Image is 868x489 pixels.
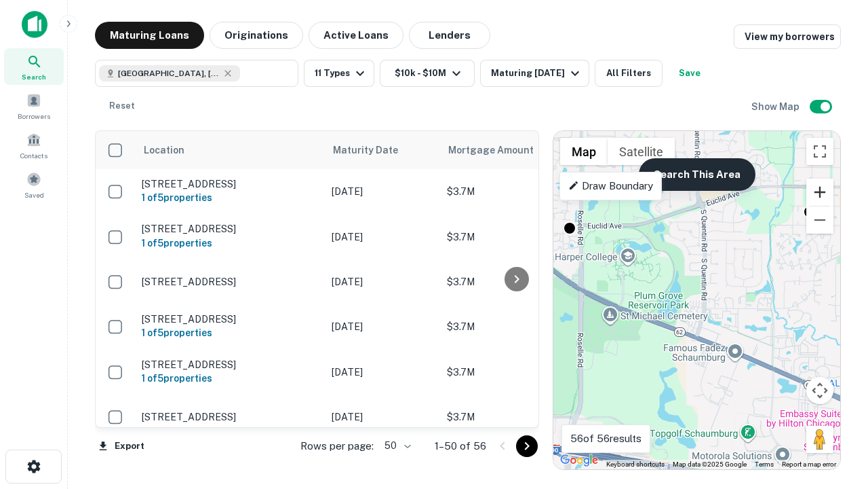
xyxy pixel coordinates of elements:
h6: 1 of 5 properties [142,236,318,251]
p: [STREET_ADDRESS] [142,313,318,325]
th: Mortgage Amount [440,131,589,169]
p: $3.7M [447,319,583,334]
button: Toggle fullscreen view [806,138,833,165]
p: [DATE] [332,365,433,380]
p: [DATE] [332,184,433,199]
p: [STREET_ADDRESS] [142,411,318,423]
a: Open this area in Google Maps (opens a new window) [557,452,601,469]
span: Mortgage Amount [448,142,551,158]
button: Originations [210,22,303,49]
button: Show satellite imagery [608,138,675,165]
p: $3.7M [447,230,583,244]
p: 56 of 56 results [570,431,642,447]
a: Contacts [4,127,64,164]
button: Zoom in [806,179,833,206]
p: [STREET_ADDRESS] [142,359,318,371]
p: [STREET_ADDRESS] [142,223,318,235]
p: $3.7M [447,274,583,289]
p: $3.7M [447,410,583,424]
a: Report a map error [782,460,836,468]
h6: Show Map [751,99,802,114]
div: 50 [379,436,413,456]
span: Borrowers [18,111,50,122]
button: Active Loans [309,22,403,49]
th: Location [135,131,325,169]
h6: 1 of 5 properties [142,190,318,205]
p: [DATE] [332,319,433,334]
p: $3.7M [447,365,583,380]
button: Save your search to get updates of matches that match your search criteria. [668,60,711,87]
p: $3.7M [447,184,583,199]
button: Keyboard shortcuts [606,460,665,469]
p: Draw Boundary [568,178,653,194]
button: Maturing Loans [95,22,204,49]
button: $10k - $10M [380,60,475,87]
p: [STREET_ADDRESS] [142,178,318,190]
div: Maturing [DATE] [491,65,583,81]
iframe: Chat Widget [800,337,868,402]
button: Search This Area [639,158,755,191]
p: [STREET_ADDRESS] [142,276,318,288]
button: All Filters [595,60,663,87]
span: Saved [24,189,44,200]
a: View my borrowers [734,24,841,49]
button: Lenders [409,22,490,49]
span: Search [22,71,46,82]
button: Zoom out [806,206,833,234]
a: Borrowers [4,88,64,124]
span: [GEOGRAPHIC_DATA], [GEOGRAPHIC_DATA] [118,67,220,79]
p: [DATE] [332,274,433,289]
button: 11 Types [304,60,374,87]
p: 1–50 of 56 [435,438,486,454]
span: Maturity Date [333,142,416,158]
h6: 1 of 5 properties [142,325,318,340]
th: Maturity Date [325,131,440,169]
button: Export [95,436,148,456]
h6: 1 of 5 properties [142,371,318,386]
button: Maturing [DATE] [480,60,589,87]
p: [DATE] [332,230,433,244]
button: Drag Pegman onto the map to open Street View [806,426,833,453]
p: [DATE] [332,410,433,424]
span: Map data ©2025 Google [673,460,747,468]
div: 0 0 [553,131,840,469]
span: Location [143,142,184,158]
button: Reset [100,92,144,120]
a: Search [4,48,64,85]
button: Go to next page [516,435,538,457]
p: Rows per page: [300,438,374,454]
button: Show street map [560,138,608,165]
img: capitalize-icon.png [22,11,47,38]
span: Contacts [20,150,47,161]
a: Terms (opens in new tab) [755,460,774,468]
img: Google [557,452,601,469]
a: Saved [4,166,64,203]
